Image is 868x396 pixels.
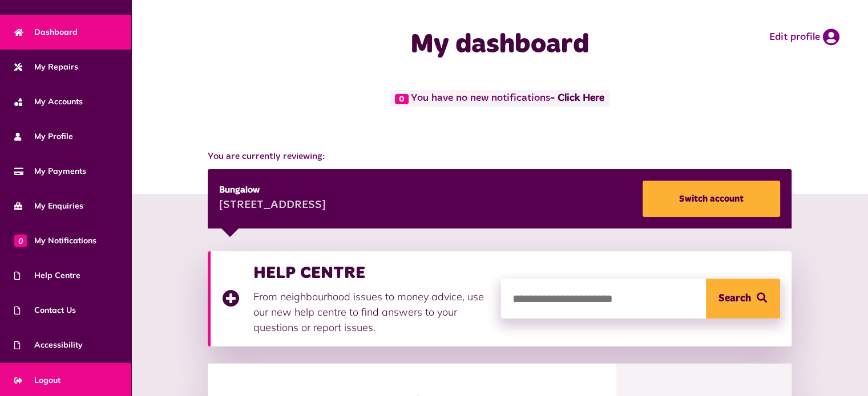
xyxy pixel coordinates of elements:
[550,93,604,104] a: - Click Here
[14,96,83,108] span: My Accounts
[14,270,80,281] span: Help Centre
[718,279,751,319] span: Search
[14,374,60,386] span: Logout
[643,181,780,217] a: Switch account
[390,90,609,107] span: You have no new notifications
[327,28,673,62] h1: My dashboard
[219,197,326,214] div: [STREET_ADDRESS]
[14,61,78,73] span: My Repairs
[395,94,409,104] span: 0
[14,235,96,247] span: My Notifications
[14,234,27,247] span: 0
[14,304,76,316] span: Contact Us
[14,26,78,38] span: Dashboard
[14,165,86,177] span: My Payments
[219,183,326,197] div: Bungalow
[14,339,83,351] span: Accessibility
[253,289,490,335] p: From neighbourhood issues to money advice, use our new help centre to find answers to your questi...
[253,263,490,283] h3: HELP CENTRE
[706,279,780,319] button: Search
[769,28,839,46] a: Edit profile
[208,150,791,164] span: You are currently reviewing:
[14,130,73,142] span: My Profile
[14,200,83,212] span: My Enquiries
